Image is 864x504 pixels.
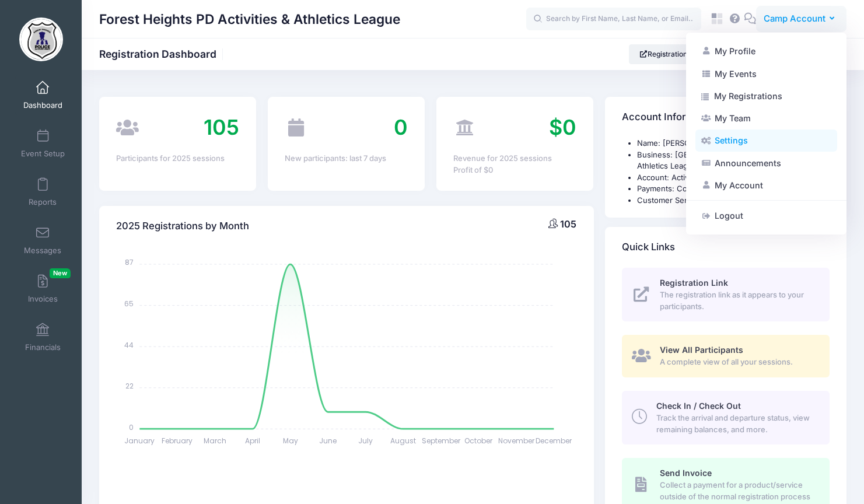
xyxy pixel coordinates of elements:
tspan: March [204,436,226,446]
a: Registration Link The registration link as it appears to your participants. [622,268,830,321]
span: Collect a payment for a product/service outside of the normal registration process [660,480,816,502]
span: Send Invoice [660,468,712,478]
h4: 2025 Registrations by Month [116,210,249,243]
tspan: February [162,436,193,446]
h4: Account Information [622,101,717,134]
a: Logout [695,205,837,227]
h1: Forest Heights PD Activities & Athletics League [99,6,400,33]
input: Search by First Name, Last Name, or Email... [526,8,701,31]
tspan: September [422,436,461,446]
span: Reports [29,197,57,207]
span: A complete view of all your sessions. [660,356,816,368]
span: Camp Account [764,12,825,25]
span: Dashboard [23,100,62,110]
span: Invoices [28,294,58,304]
tspan: December [536,436,573,446]
tspan: November [498,436,535,446]
span: New [50,268,71,278]
tspan: 65 [125,299,134,309]
tspan: January [125,436,155,446]
div: New participants: last 7 days [285,153,408,164]
span: $0 [549,114,576,140]
a: My Account [695,174,837,197]
tspan: May [283,436,298,446]
tspan: 0 [130,422,134,432]
tspan: June [319,436,337,446]
span: Event Setup [21,149,65,159]
div: Participants for 2025 sessions [116,153,239,164]
tspan: July [358,436,373,446]
li: Account: Active [637,172,830,184]
a: Reports [15,171,71,212]
a: Check In / Check Out Track the arrival and departure status, view remaining balances, and more. [622,391,830,444]
a: View All Participants A complete view of all your sessions. [622,335,830,377]
li: Customer Service: [637,195,830,206]
tspan: 22 [126,381,134,391]
h4: Quick Links [622,231,675,264]
span: Financials [25,342,61,352]
a: Event Setup [15,123,71,164]
a: Settings [695,129,837,152]
li: Business: [GEOGRAPHIC_DATA] PD Activities & Athletics League [637,149,830,172]
tspan: October [464,436,493,446]
span: The registration link as it appears to your participants. [660,289,816,312]
li: Name: [PERSON_NAME] [637,138,830,149]
span: 0 [394,114,408,140]
a: Registration Link [629,44,713,64]
span: 105 [204,114,239,140]
a: Dashboard [15,75,71,116]
a: InvoicesNew [15,268,71,309]
tspan: 87 [125,258,134,268]
a: Financials [15,317,71,358]
a: My Profile [695,40,837,62]
a: My Registrations [695,85,837,107]
tspan: 44 [125,340,134,350]
a: My Events [695,62,837,85]
span: Track the arrival and departure status, view remaining balances, and more. [656,412,816,435]
span: Registration Link [660,278,728,288]
h1: Registration Dashboard [99,48,226,60]
div: Revenue for 2025 sessions Profit of $0 [453,153,576,176]
button: Camp Account [756,6,846,33]
tspan: April [245,436,260,446]
span: 105 [560,218,576,230]
a: My Team [695,107,837,129]
img: Forest Heights PD Activities & Athletics League [19,17,63,61]
a: Announcements [695,152,837,174]
li: Payments: Connected [637,183,830,195]
a: Messages [15,220,71,261]
tspan: August [390,436,416,446]
span: Check In / Check Out [656,401,741,411]
span: Messages [24,246,61,256]
span: View All Participants [660,345,743,355]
